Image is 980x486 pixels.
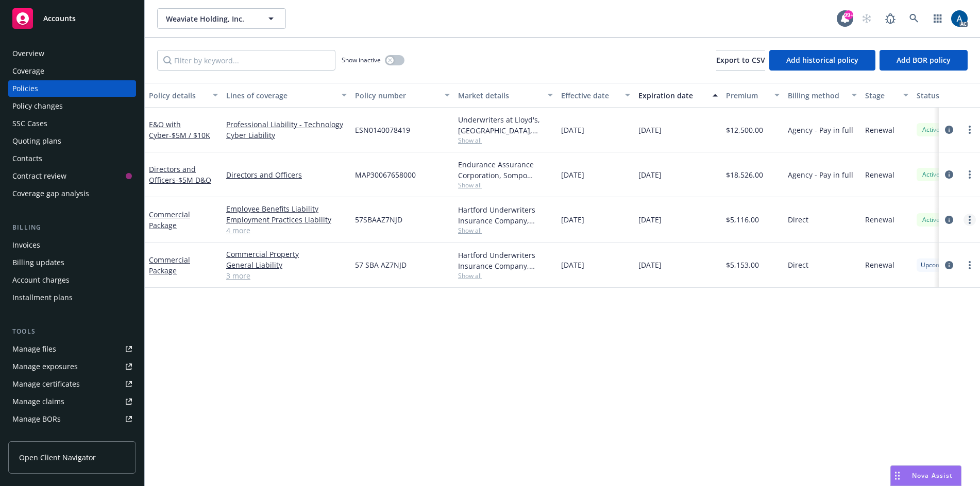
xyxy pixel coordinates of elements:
div: Manage claims [12,393,64,410]
a: circleInformation [943,168,955,181]
a: Policy changes [8,98,136,114]
a: more [964,124,976,136]
a: Coverage [8,63,136,79]
div: Premium [726,90,768,101]
input: Filter by keyword... [157,50,335,71]
span: [DATE] [561,214,584,225]
div: Hartford Underwriters Insurance Company, Hartford Insurance Group [458,204,553,226]
a: 3 more [226,270,347,281]
span: Add BOR policy [897,55,951,65]
span: Renewal [865,125,894,135]
a: Directors and Officers [226,169,347,180]
a: Policies [8,80,136,97]
span: [DATE] [561,259,584,270]
a: 4 more [226,225,347,236]
a: Manage exposures [8,358,136,375]
a: circleInformation [943,124,955,136]
div: Policies [12,80,38,97]
span: Renewal [865,169,894,180]
a: more [964,214,976,226]
button: Expiration date [634,83,722,108]
div: Invoices [12,237,40,253]
div: Installment plans [12,289,73,306]
span: Show all [458,271,553,280]
button: Premium [722,83,784,108]
button: Policy details [145,83,222,108]
div: Billing [8,222,136,233]
span: Upcoming [921,261,950,270]
div: Tools [8,326,136,337]
div: Account charges [12,272,70,288]
div: Coverage gap analysis [12,185,89,202]
a: Report a Bug [880,8,901,29]
div: Effective date [561,90,619,101]
span: [DATE] [638,125,662,135]
div: Contacts [12,150,42,167]
span: Renewal [865,214,894,225]
a: Commercial Property [226,249,347,259]
a: Accounts [8,4,136,33]
a: SSC Cases [8,115,136,132]
a: Switch app [927,8,948,29]
a: General Liability [226,259,347,270]
div: Manage files [12,341,56,357]
button: Lines of coverage [222,83,351,108]
img: photo [951,10,968,27]
div: Underwriters at Lloyd's, [GEOGRAPHIC_DATA], [PERSON_NAME] of London, CFC Underwriting, Limit [458,114,553,136]
span: Export to CSV [716,55,765,65]
a: Summary of insurance [8,428,136,445]
a: Billing updates [8,254,136,271]
button: Billing method [784,83,861,108]
span: 57 SBA AZ7NJD [355,259,407,270]
a: more [964,168,976,181]
a: Search [904,8,924,29]
a: Commercial Package [149,210,190,230]
span: Nova Assist [912,471,953,480]
div: Status [917,90,979,101]
a: Employee Benefits Liability [226,203,347,214]
span: Active [921,125,941,134]
span: [DATE] [638,259,662,270]
span: Show all [458,136,553,145]
span: $5,116.00 [726,214,759,225]
span: - $5M / $10K [169,130,210,140]
button: Add historical policy [769,50,875,71]
button: Policy number [351,83,454,108]
span: Active [921,215,941,224]
a: Directors and Officers [149,164,211,185]
button: Add BOR policy [880,50,968,71]
div: Endurance Assurance Corporation, Sompo International, RT Specialty Insurance Services, LLC (RSG S... [458,159,553,181]
a: circleInformation [943,259,955,271]
button: Export to CSV [716,50,765,71]
a: Manage BORs [8,411,136,427]
div: Expiration date [638,90,706,101]
div: Contract review [12,168,66,184]
a: Contract review [8,168,136,184]
span: [DATE] [638,169,662,180]
span: Show all [458,181,553,189]
div: Lines of coverage [226,90,335,101]
div: Quoting plans [12,133,61,149]
span: [DATE] [638,214,662,225]
span: Open Client Navigator [19,452,96,463]
span: $12,500.00 [726,125,763,135]
span: Direct [788,214,808,225]
button: Weaviate Holding, Inc. [157,8,286,29]
span: Accounts [43,14,76,23]
span: $18,526.00 [726,169,763,180]
a: Start snowing [856,8,877,29]
span: Add historical policy [786,55,858,65]
a: Commercial Package [149,255,190,275]
a: Contacts [8,150,136,167]
div: Policy changes [12,98,63,114]
a: Quoting plans [8,133,136,149]
a: more [964,259,976,271]
a: Manage files [8,341,136,357]
a: Manage claims [8,393,136,410]
a: Overview [8,45,136,62]
a: Invoices [8,237,136,253]
div: Policy number [355,90,438,101]
div: Policy details [149,90,207,101]
span: Agency - Pay in full [788,125,853,135]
